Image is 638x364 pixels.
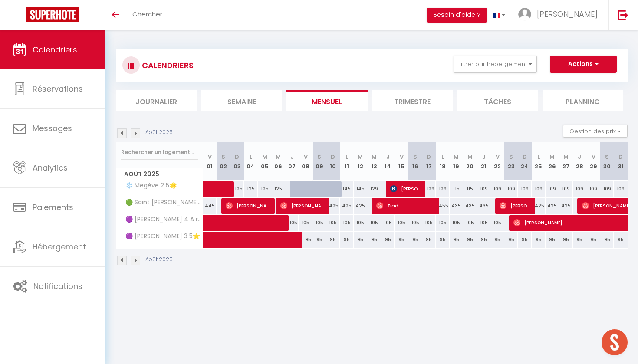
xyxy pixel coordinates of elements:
[235,153,239,161] abbr: D
[454,56,537,73] button: Filtrer par hébergement
[467,153,473,161] abbr: M
[345,153,348,161] abbr: L
[477,232,491,248] div: 95
[450,198,464,214] div: 435
[436,232,450,248] div: 95
[559,142,573,181] th: 27
[340,181,354,197] div: 145
[463,198,477,214] div: 435
[118,198,204,207] span: 🟢 Saint [PERSON_NAME] 4,04 ⭐️
[457,90,538,111] li: Tâches
[286,90,368,111] li: Mensuel
[145,256,173,264] p: Août 2025
[340,198,354,214] div: 425
[372,153,377,161] abbr: M
[518,8,531,21] img: ...
[614,232,628,248] div: 95
[400,153,404,161] abbr: V
[427,8,487,23] button: Besoin d'aide ?
[490,215,504,231] div: 105
[33,162,68,173] span: Analytics
[276,153,281,161] abbr: M
[116,168,203,180] span: Août 2025
[573,232,587,248] div: 95
[482,153,486,161] abbr: J
[436,198,450,214] div: 455
[33,123,72,134] span: Messages
[559,181,573,197] div: 109
[532,198,546,214] div: 425
[367,181,381,197] div: 129
[504,232,518,248] div: 95
[450,181,464,197] div: 115
[118,232,202,241] span: 🟣 [PERSON_NAME] 3 5⭐️
[304,153,308,161] abbr: V
[463,142,477,181] th: 20
[618,10,628,20] img: logout
[537,153,540,161] abbr: L
[563,125,628,138] button: Gestion des prix
[271,181,285,197] div: 125
[121,144,198,160] input: Rechercher un logement...
[381,232,395,248] div: 95
[280,197,327,214] span: [PERSON_NAME]
[340,142,354,181] th: 11
[408,232,422,248] div: 95
[118,181,179,190] span: ❄️ Megève 2 5🌟
[201,90,283,111] li: Semaine
[500,197,532,214] span: [PERSON_NAME]
[490,232,504,248] div: 95
[326,142,340,181] th: 10
[605,153,609,161] abbr: S
[559,198,573,214] div: 425
[203,142,217,181] th: 01
[477,181,491,197] div: 109
[221,153,225,161] abbr: S
[477,215,491,231] div: 105
[395,215,408,231] div: 105
[386,153,390,161] abbr: J
[367,232,381,248] div: 95
[496,153,500,161] abbr: V
[145,128,173,137] p: Août 2025
[226,197,272,214] span: [PERSON_NAME]
[422,142,436,181] th: 17
[602,329,628,355] div: Ouvrir le chat
[504,142,518,181] th: 23
[600,232,614,248] div: 95
[408,215,422,231] div: 105
[563,153,569,161] abbr: M
[578,153,581,161] abbr: J
[614,142,628,181] th: 31
[26,7,79,22] img: Super Booking
[586,232,600,248] div: 95
[436,215,450,231] div: 105
[559,232,573,248] div: 95
[422,181,436,197] div: 129
[477,198,491,214] div: 435
[326,198,340,214] div: 425
[490,142,504,181] th: 22
[367,142,381,181] th: 13
[208,153,212,161] abbr: V
[427,153,431,161] abbr: D
[537,9,598,20] span: [PERSON_NAME]
[532,181,546,197] div: 109
[250,153,252,161] abbr: L
[258,142,272,181] th: 05
[372,90,453,111] li: Trimestre
[463,181,477,197] div: 115
[395,142,408,181] th: 15
[546,142,559,181] th: 26
[381,215,395,231] div: 105
[258,181,272,197] div: 125
[395,232,408,248] div: 95
[450,142,464,181] th: 19
[509,153,513,161] abbr: S
[546,198,559,214] div: 425
[518,232,532,248] div: 95
[518,181,532,197] div: 109
[490,181,504,197] div: 109
[436,181,450,197] div: 129
[358,153,363,161] abbr: M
